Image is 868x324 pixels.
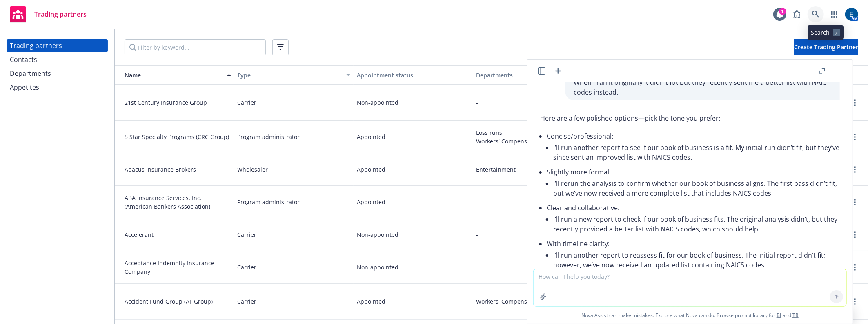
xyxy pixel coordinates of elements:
span: Non-appointed [357,263,398,271]
span: Workers' Compensation [476,297,590,306]
p: say this better? Let me run another report and see if our book of business fits. When I ran it or... [574,68,832,97]
span: Acceptance Indemnity Insurance Company [125,259,231,276]
li: I’ll rerun the analysis to confirm whether our book of business aligns. The first pass didn’t fit... [553,177,840,200]
span: Appointed [357,132,385,141]
input: Filter by keyword... [125,39,266,55]
a: Departments [7,67,108,80]
button: Type [234,65,354,85]
a: more [850,165,860,174]
span: Carrier [238,297,257,306]
p: Here are a few polished options—pick the tone you prefer: [540,113,840,123]
span: Non-appointed [357,230,398,239]
a: BI [777,312,781,319]
span: Appointed [357,297,385,306]
div: Appointment status [357,71,470,79]
a: Switch app [826,6,843,22]
span: Wholesaler [238,165,268,174]
button: Name [115,65,234,85]
div: Departments [10,67,51,80]
a: Search [808,6,824,22]
span: Loss runs [476,128,590,137]
span: Appointed [357,165,385,174]
div: Trading partners [10,39,62,52]
div: Name [118,71,222,79]
a: more [850,98,860,108]
span: Entertainment [476,165,590,174]
p: Concise/professional: [547,131,840,141]
span: ABA Insurance Services, Inc. (American Bankers Association) [125,194,231,211]
p: Clear and collaborative: [547,203,840,213]
span: Non-appointed [357,98,398,107]
a: more [850,230,860,240]
li: I’ll run another report to reassess fit for our book of business. The initial report didn’t fit; ... [553,249,840,271]
p: With timeline clarity: [547,239,840,249]
img: photo [845,8,858,21]
a: Report a Bug [789,6,805,22]
div: Departments [476,71,590,79]
div: 1 [779,8,786,15]
span: 5 Star Specialty Programs (CRC Group) [125,132,231,141]
button: Create Trading Partner [794,39,858,55]
span: Accelerant [125,230,231,239]
li: I’ll run a new report to check if our book of business fits. The original analysis didn’t, but th... [553,213,840,236]
button: Appointment status [354,65,473,85]
a: more [850,197,860,207]
a: more [850,132,860,142]
span: - [476,98,479,107]
a: Trading partners [7,39,108,52]
span: Program administrator [238,198,300,206]
li: I’ll run another report to see if our book of business is a fit. My initial run didn’t fit, but t... [553,141,840,164]
a: Trading partners [7,3,90,26]
a: more [850,297,860,306]
span: Trading partners [34,11,87,18]
p: Slightly more formal: [547,167,840,177]
span: Carrier [238,263,257,271]
span: Appointed [357,198,385,206]
div: Appetites [10,81,39,94]
a: TR [792,312,799,319]
span: Carrier [238,98,257,107]
span: Abacus Insurance Brokers [125,165,231,174]
span: - [476,230,479,239]
a: Appetites [7,81,108,94]
button: Departments [473,65,593,85]
div: Contacts [10,53,37,66]
span: Program administrator [238,132,300,141]
span: Create Trading Partner [794,43,858,51]
a: Contacts [7,53,108,66]
span: Nova Assist can make mistakes. Explore what Nova can do: Browse prompt library for and [530,307,850,324]
span: 21st Century Insurance Group [125,98,231,107]
span: - [476,198,479,206]
span: Carrier [238,230,257,239]
div: Type [238,71,342,79]
span: - [476,263,479,271]
span: Workers' Compensation [476,137,590,145]
a: more [850,262,860,272]
span: Accident Fund Group (AF Group) [125,297,231,306]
